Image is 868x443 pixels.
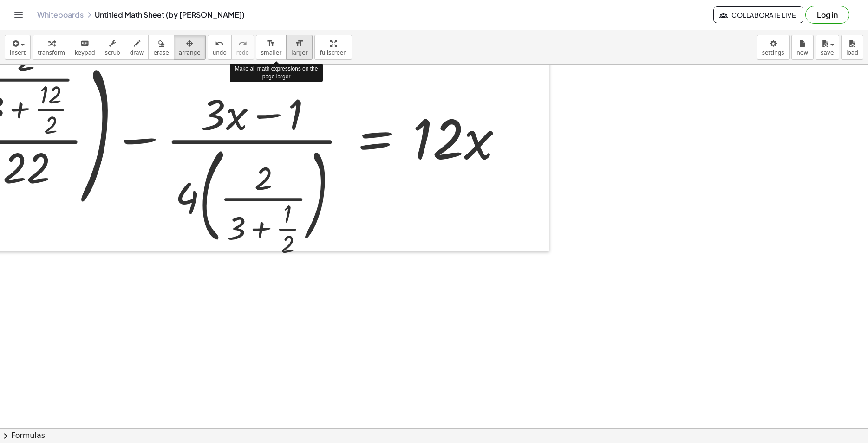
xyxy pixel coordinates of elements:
[721,11,796,19] span: Collaborate Live
[231,35,254,60] button: redoredo
[267,38,275,49] i: format_size
[816,35,839,60] button: save
[11,7,26,22] button: Toggle navigation
[230,64,323,82] div: Make all math expressions on the page larger
[5,35,31,60] button: insert
[295,38,304,49] i: format_size
[821,50,834,56] span: save
[33,35,70,60] button: transform
[38,50,65,56] span: transform
[105,50,120,56] span: scrub
[125,35,149,60] button: draw
[286,35,313,60] button: format_sizelarger
[10,50,26,56] span: insert
[153,50,169,56] span: erase
[238,38,247,49] i: redo
[791,35,814,60] button: new
[80,38,89,49] i: keyboard
[757,35,790,60] button: settings
[256,35,287,60] button: format_sizesmaller
[213,50,227,56] span: undo
[805,6,849,24] button: Log in
[762,50,784,56] span: settings
[261,50,281,56] span: smaller
[208,35,232,60] button: undoundo
[713,6,803,23] button: Collaborate Live
[314,35,352,60] button: fullscreen
[37,10,84,19] a: Whiteboards
[236,50,249,56] span: redo
[291,50,307,56] span: larger
[70,35,100,60] button: keyboardkeypad
[320,50,346,56] span: fullscreen
[796,50,808,56] span: new
[841,35,863,60] button: load
[179,50,201,56] span: arrange
[148,35,174,60] button: erase
[215,38,224,49] i: undo
[100,35,125,60] button: scrub
[174,35,206,60] button: arrange
[130,50,144,56] span: draw
[75,50,95,56] span: keypad
[846,50,858,56] span: load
